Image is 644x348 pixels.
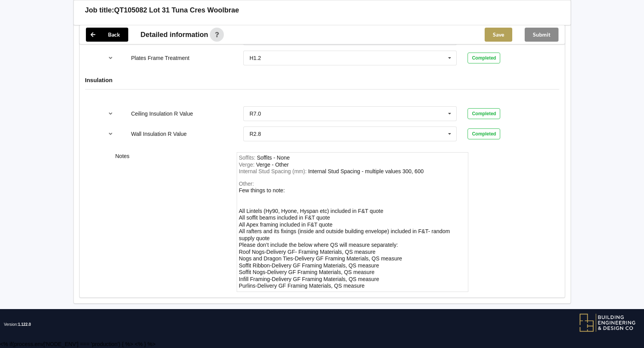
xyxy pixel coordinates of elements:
[239,168,308,174] span: Internal Stud Spacing (mm) :
[141,31,208,38] span: Detailed information
[239,155,257,161] span: Soffits :
[308,168,424,174] div: InternalStudSpacing
[103,51,118,65] button: reference-toggle
[4,309,31,340] span: Version:
[131,111,193,117] label: Ceiling Insulation R Value
[468,53,500,63] div: Completed
[103,107,118,121] button: reference-toggle
[468,108,500,119] div: Completed
[250,55,261,61] div: H1.2
[579,313,636,332] img: BEDC logo
[257,155,290,161] div: Soffits
[85,76,559,84] h4: Insulation
[239,162,256,168] span: Verge :
[18,322,31,327] span: 1.122.0
[237,152,468,292] form: notes-field
[114,6,239,15] h3: QT105082 Lot 31 Tuna Cres Woolbrae
[131,131,187,137] label: Wall Insulation R Value
[103,127,118,141] button: reference-toggle
[485,28,512,42] button: Save
[250,111,261,116] div: R7.0
[250,131,261,137] div: R2.8
[239,181,254,187] span: Other:
[239,187,450,289] div: Other
[131,55,189,61] label: Plates Frame Treatment
[85,6,114,15] h3: Job title:
[256,162,289,168] div: Verge
[86,28,128,42] button: Back
[110,152,231,292] div: Notes
[468,128,500,139] div: Completed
